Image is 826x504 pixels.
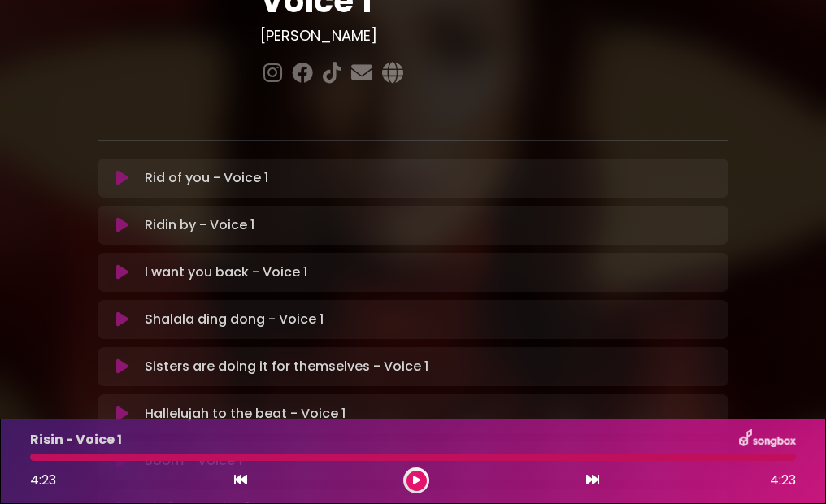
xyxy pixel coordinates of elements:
[145,310,324,329] p: Shalala ding dong - Voice 1
[30,471,56,489] span: 4:23
[739,429,796,450] img: songbox-logo-white.png
[260,27,728,45] h3: [PERSON_NAME]
[145,263,307,282] p: I want you back - Voice 1
[145,404,346,424] p: Hallelujah to the beat - Voice 1
[145,357,428,376] p: Sisters are doing it for themselves - Voice 1
[145,215,254,235] p: Ridin by - Voice 1
[30,430,122,450] p: Risin - Voice 1
[770,471,796,490] span: 4:23
[145,168,268,188] p: Rid of you - Voice 1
